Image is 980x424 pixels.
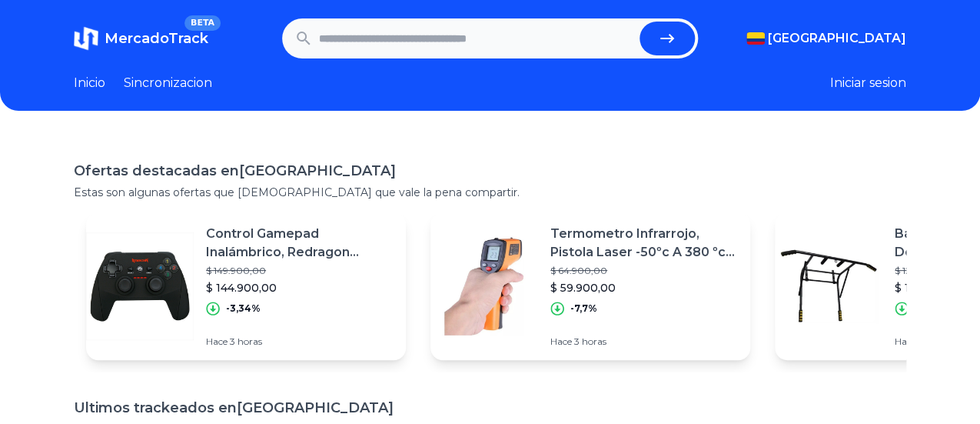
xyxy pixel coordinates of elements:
p: Estas son algunas ofertas que [DEMOGRAPHIC_DATA] que vale la pena compartir. [74,185,906,200]
img: Featured image [430,232,538,340]
img: MercadoTrack [74,26,98,51]
span: [GEOGRAPHIC_DATA] [768,29,906,48]
p: $ 64.900,00 [550,265,738,277]
a: Inicio [74,74,105,92]
span: MercadoTrack [105,30,208,47]
span: BETA [184,15,221,31]
img: Featured image [86,232,194,340]
p: Hace 3 horas [206,336,394,348]
p: -3,34% [226,302,261,315]
img: Featured image [775,232,882,340]
p: -7,7% [570,302,597,315]
a: MercadoTrackBETA [74,26,208,51]
p: Hace 3 horas [550,336,738,348]
h1: Ofertas destacadas en [GEOGRAPHIC_DATA] [74,160,906,182]
p: Termometro Infrarrojo, Pistola Laser -50ºc A 380 ºc Digital [550,225,738,262]
h1: Ultimos trackeados en [GEOGRAPHIC_DATA] [74,397,906,419]
a: Featured imageControl Gamepad Inalámbrico, Redragon Harrow G808, Pc / Ps3$ 149.900,00$ 144.900,00... [86,212,406,360]
p: $ 59.900,00 [550,280,738,295]
a: Featured imageTermometro Infrarrojo, Pistola Laser -50ºc A 380 ºc Digital$ 64.900,00$ 59.900,00-7... [430,212,750,360]
img: Colombia [746,32,765,45]
p: $ 144.900,00 [206,280,394,295]
button: Iniciar sesion [830,74,906,92]
p: Control Gamepad Inalámbrico, Redragon Harrow G808, Pc / Ps3 [206,225,394,262]
a: Sincronizacion [124,74,212,92]
button: [GEOGRAPHIC_DATA] [746,29,906,48]
p: $ 149.900,00 [206,265,394,277]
